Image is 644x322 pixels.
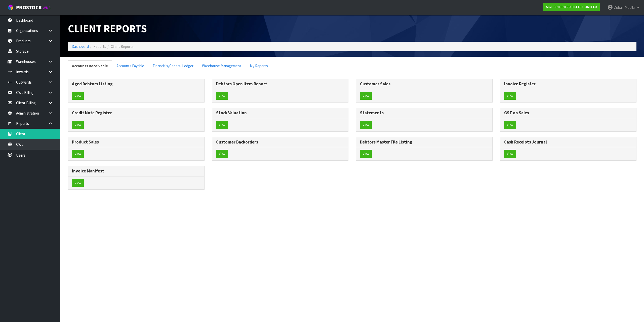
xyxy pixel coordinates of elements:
button: View [72,121,84,129]
button: View [504,150,516,158]
span: Reports [93,44,106,49]
h3: GST on Sales [504,111,633,115]
span: Client Reports [111,44,134,49]
h3: Aged Debtors Listing [72,82,200,86]
a: Dashboard [72,44,89,49]
a: My Reports [246,60,272,71]
h3: Customer Backorders [216,140,345,145]
h3: Cash Receipts Journal [504,140,633,145]
h3: Statements [360,111,489,115]
span: Zubair [614,5,624,10]
button: View [360,92,372,100]
button: View [72,150,84,158]
button: View [72,179,84,187]
button: View [360,121,372,129]
a: Accounts Receivable [68,60,112,71]
span: Moolla [625,5,635,10]
h3: Stock Valuation [216,111,345,115]
h3: Product Sales [72,140,200,145]
button: View [360,150,372,158]
button: View [504,92,516,100]
button: View [72,92,84,100]
a: Accounts Payable [112,60,148,71]
span: ProStock [16,4,42,11]
span: Client Reports [68,22,147,35]
button: View [504,121,516,129]
a: Warehouse Management [198,60,245,71]
a: Financials/General Ledger [149,60,197,71]
button: View [216,150,228,158]
h3: Credit Note Register [72,111,200,115]
strong: S12 - SHEPHERD FILTERS LIMITED [546,5,597,9]
a: S12 - SHEPHERD FILTERS LIMITED [543,3,600,11]
h3: Debtors Master File Listing [360,140,489,145]
h3: Customer Sales [360,82,489,86]
h3: Invoice Register [504,82,633,86]
h3: Invoice Manifest [72,169,200,173]
small: WMS [43,6,51,10]
h3: Debtors Open Item Report [216,82,345,86]
button: View [216,92,228,100]
img: cube-alt.png [8,4,14,11]
button: View [216,121,228,129]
